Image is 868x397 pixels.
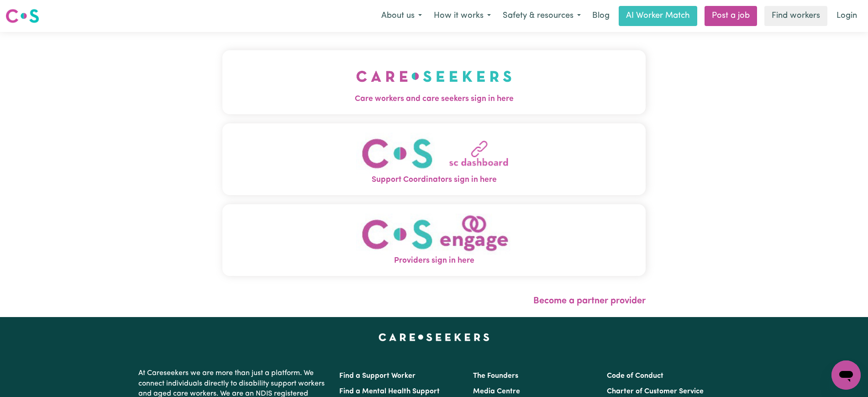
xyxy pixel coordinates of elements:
button: Safety & resources [497,6,587,26]
iframe: Button to launch messaging window [831,360,861,390]
a: AI Worker Match [619,6,697,26]
button: About us [375,6,428,26]
a: The Founders [473,372,518,380]
button: Care workers and care seekers sign in here [222,50,646,114]
a: Find workers [764,6,827,26]
a: Find a Support Worker [339,372,416,380]
button: Support Coordinators sign in here [222,123,646,195]
a: Login [831,6,863,26]
a: Code of Conduct [607,372,663,380]
a: Careseekers logo [5,5,39,26]
button: How it works [428,6,497,26]
a: Post a job [705,6,757,26]
a: Blog [587,6,615,26]
span: Providers sign in here [222,255,646,267]
a: Become a partner provider [533,296,646,306]
span: Care workers and care seekers sign in here [222,93,646,105]
a: Careseekers home page [379,333,489,341]
span: Support Coordinators sign in here [222,174,646,186]
button: Providers sign in here [222,204,646,276]
a: Charter of Customer Service [607,388,704,395]
img: Careseekers logo [5,8,39,24]
a: Media Centre [473,388,520,395]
